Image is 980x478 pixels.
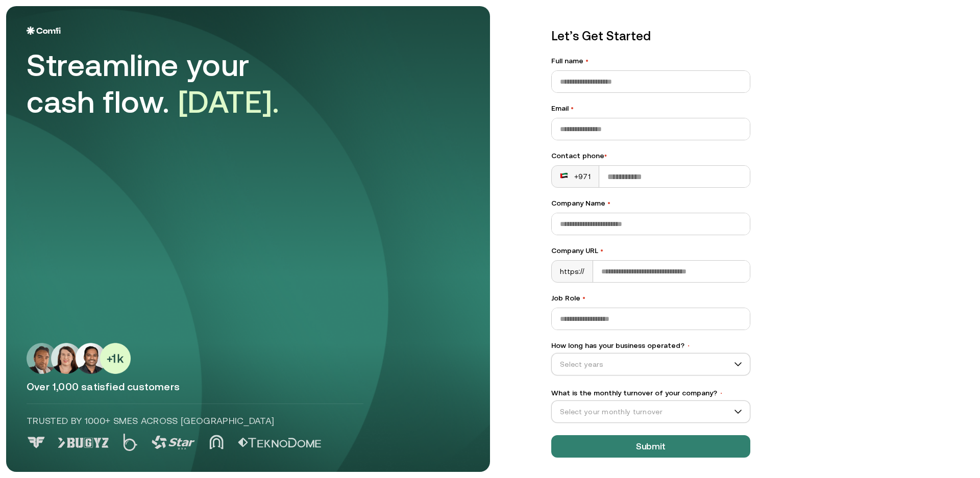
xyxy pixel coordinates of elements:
label: What is the monthly turnover of your company? [551,388,750,398]
div: Streamline your cash flow. [27,47,312,120]
div: +971 [560,171,591,182]
span: • [571,104,574,112]
span: [DATE]. [178,84,280,119]
img: Logo 5 [238,438,321,448]
p: Let’s Get Started [551,27,750,45]
label: How long has your business operated? [551,340,750,351]
img: Logo 0 [27,437,46,448]
label: Email [551,103,750,114]
img: Logo 4 [209,435,224,449]
span: • [687,342,691,349]
img: Logo 1 [58,438,109,448]
span: • [719,390,723,397]
label: Job Role [551,293,750,304]
div: https:// [552,261,593,282]
p: Over 1,000 satisfied customers [27,380,470,393]
span: • [585,57,589,65]
button: Submit [551,435,750,458]
label: Company URL [551,245,750,256]
span: • [600,246,603,255]
div: Contact phone [551,150,750,161]
span: • [607,199,610,207]
span: • [604,152,607,160]
img: Logo 3 [152,436,195,449]
p: Trusted by 1000+ SMEs across [GEOGRAPHIC_DATA] [27,414,363,427]
label: Company Name [551,198,750,209]
img: Logo [27,27,61,35]
span: • [582,294,585,302]
label: Full name [551,56,750,66]
img: Logo 2 [123,434,137,451]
